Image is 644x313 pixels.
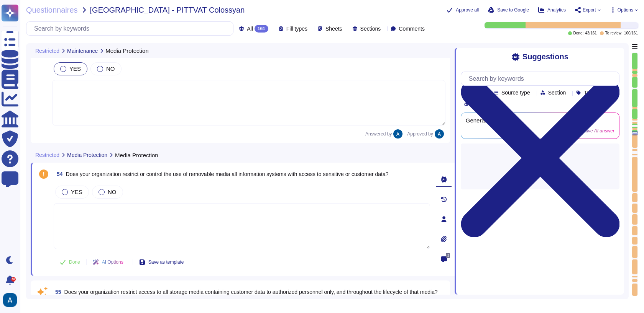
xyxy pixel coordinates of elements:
img: user [435,129,444,139]
span: 43 / 161 [585,31,597,35]
span: NO [108,189,117,195]
span: YES [69,65,81,72]
button: Analytics [538,7,566,13]
span: 100 / 161 [624,31,638,35]
span: Done [69,260,80,264]
input: Search by keywords [465,72,619,85]
button: user [2,292,22,308]
button: Approve all [447,7,479,13]
span: Save to Google [497,8,529,12]
div: 161 [255,25,268,33]
span: Media Protection [115,152,158,158]
span: Comments [399,26,425,31]
span: Answered by [365,132,392,136]
span: Questionnaires [26,6,78,14]
button: Done [54,254,86,270]
button: Save to Google [488,7,529,13]
span: Sheets [325,26,342,31]
span: All [247,26,253,31]
span: Options [618,8,633,12]
span: 0 [446,253,450,258]
span: Done: [573,31,584,35]
span: Maintenance [67,48,98,54]
span: Export [583,8,596,12]
div: 9+ [11,277,16,282]
span: [GEOGRAPHIC_DATA] - PITTVAT Colossyan [90,6,245,14]
span: Does your organization restrict access to all storage media containing customer data to authorize... [64,289,438,295]
span: 55 [52,289,61,295]
span: Fill types [286,26,307,31]
span: Does your organization restrict or control the use of removable media all information systems wit... [66,171,389,177]
span: Restricted [35,152,59,158]
span: 54 [54,171,63,177]
img: user [393,129,402,139]
span: Analytics [547,8,566,12]
img: user [3,293,17,307]
span: Sections [360,26,381,31]
span: Media Protection [67,152,107,158]
span: To review: [605,31,623,35]
button: Save as template [133,254,190,270]
span: Approve all [456,8,479,12]
span: Approved by [407,132,433,136]
span: YES [71,189,82,195]
input: Search by keywords [30,22,233,35]
span: AI Options [102,260,123,264]
span: Restricted [35,48,59,54]
span: Media Protection [105,48,149,54]
span: NO [106,65,115,72]
span: Save as template [148,260,184,264]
